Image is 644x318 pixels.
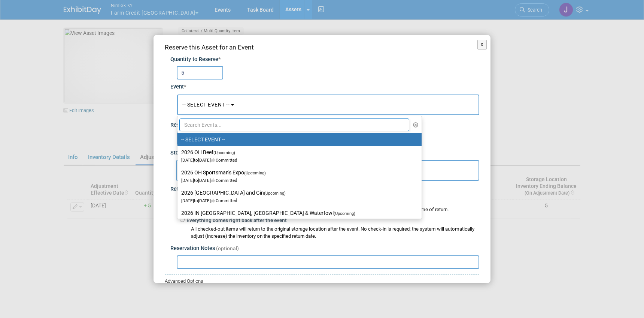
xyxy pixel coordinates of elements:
[185,217,287,224] label: Everything comes right back after the event
[181,150,240,163] span: [DATE] [DATE] Committed
[181,188,414,205] label: 2026 [GEOGRAPHIC_DATA] and Gin
[177,131,227,145] input: Reservation Date
[170,145,479,157] div: Storage Location
[170,245,215,252] span: Reservation Notes
[170,79,479,91] div: Event
[179,118,409,131] input: Search Events...
[176,160,479,181] button: Nimlok KY Warehouse[GEOGRAPHIC_DATA], [GEOGRAPHIC_DATA]
[216,245,239,251] span: (optional)
[181,170,270,183] span: [DATE] [DATE] Committed
[165,278,479,285] div: Advanced Options
[244,171,266,175] span: (Upcoming)
[477,40,487,49] button: X
[191,226,479,240] div: All checked-out items will return to the original storage location after the event. No check-in i...
[182,102,230,108] span: -- SELECT EVENT --
[181,190,290,203] span: [DATE] [DATE] Committed
[181,168,414,185] label: 2026 OH Sportsman's Expo
[334,211,355,216] span: (Upcoming)
[264,191,286,196] span: (Upcoming)
[170,181,479,193] div: Return to Storage / Check-in
[194,218,198,223] span: to
[170,56,479,64] div: Quantity to Reserve
[194,157,198,163] span: to
[194,198,198,203] span: to
[194,178,198,183] span: to
[165,43,254,51] span: Reserve this Asset for an Event
[177,94,479,115] button: -- SELECT EVENT --
[181,147,414,165] label: 2026 OH Beef
[181,135,414,144] label: -- SELECT EVENT --
[181,208,414,225] label: 2026 IN [GEOGRAPHIC_DATA], [GEOGRAPHIC_DATA] & Waterfowl
[213,150,235,155] span: (Upcoming)
[170,117,479,129] div: Reservation Date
